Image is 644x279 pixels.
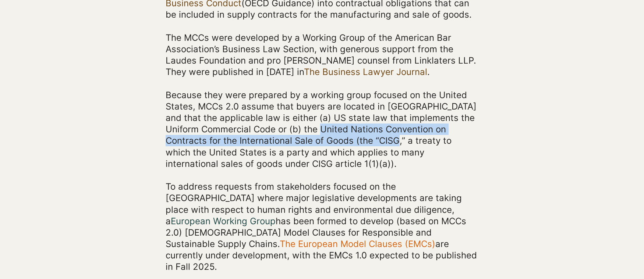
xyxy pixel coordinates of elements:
a: The European Model Clauses (EMCs) [280,239,435,249]
span: Because they were prepared by a working group focused on the United States, MCCs 2.0 assume that ... [166,90,477,169]
span: To address requests from stakeholders focused on the [GEOGRAPHIC_DATA] where major legislative de... [166,181,477,272]
a: The Business Lawyer Journal [304,67,427,77]
span: The MCCs were developed by a Working Group of the American Bar Association’s Business Law Section... [166,32,476,78]
a: European Working Group [171,216,276,226]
